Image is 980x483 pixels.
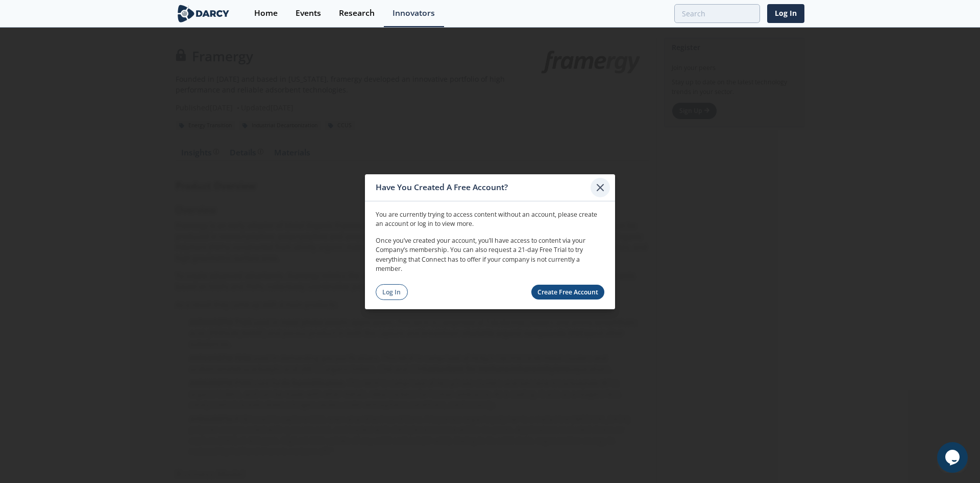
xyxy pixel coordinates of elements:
[376,284,408,300] a: Log In
[767,4,804,23] a: Log In
[296,9,321,17] div: Events
[176,5,231,22] img: logo-wide.svg
[339,9,375,17] div: Research
[674,4,760,23] input: Advanced Search
[376,178,591,197] div: Have You Created A Free Account?
[376,210,604,229] p: You are currently trying to access content without an account, please create an account or log in...
[393,9,435,17] div: Innovators
[937,442,970,473] iframe: chat widget
[376,236,604,274] p: Once you’ve created your account, you’ll have access to content via your Company’s membership. Yo...
[531,285,605,300] a: Create Free Account
[254,9,278,17] div: Home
